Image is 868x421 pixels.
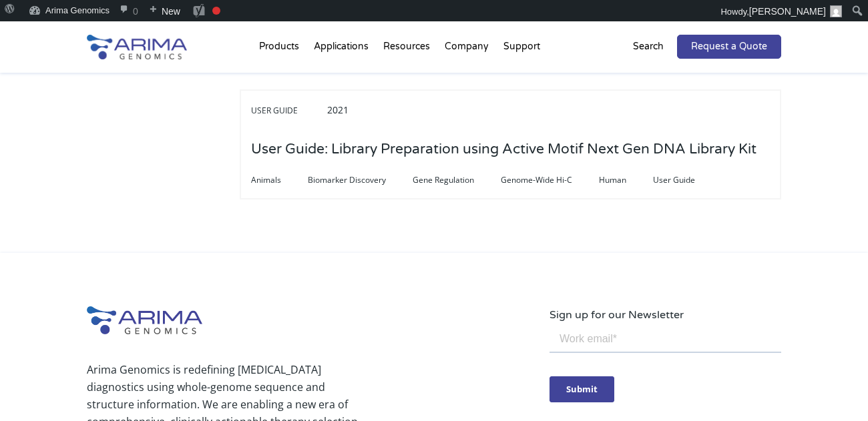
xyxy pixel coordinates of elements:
span: Gene Regulation [413,172,501,188]
span: Biomarker Discovery [308,172,413,188]
span: User Guide [653,172,722,188]
span: [PERSON_NAME] [749,6,826,17]
span: User Guide [251,103,324,119]
h3: User Guide: Library Preparation using Active Motif Next Gen DNA Library Kit [251,129,756,170]
img: Arima-Genomics-logo [87,35,187,59]
p: Sign up for our Newsletter [550,306,781,324]
span: 2021 [327,103,349,116]
a: User Guide: Library Preparation using Active Motif Next Gen DNA Library Kit [251,142,756,157]
span: Animals [251,172,308,188]
p: Search [633,38,664,55]
img: Arima-Genomics-logo [87,306,202,334]
span: Genome-Wide Hi-C [501,172,599,188]
span: Human [599,172,653,188]
a: Request a Quote [677,35,781,59]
